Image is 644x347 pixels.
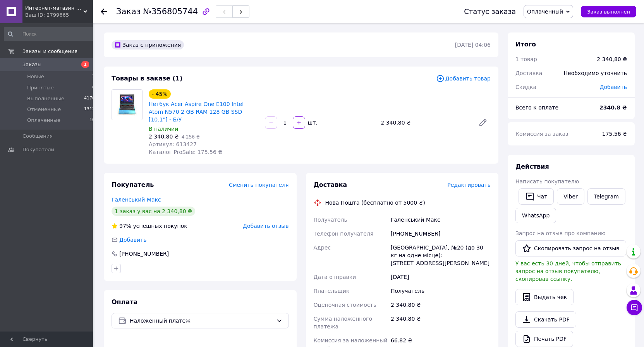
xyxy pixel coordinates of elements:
[389,213,492,227] div: Галенський Макс
[515,260,621,282] span: У вас есть 30 дней, чтобы отправить запрос на отзыв покупателю, скопировав ссылку.
[587,188,625,205] a: Telegram
[84,95,95,102] span: 4170
[149,141,197,147] span: Артикул: 613427
[84,106,95,113] span: 1312
[149,149,222,155] span: Каталог ProSale: 175.56 ₴
[515,331,573,347] a: Печать PDF
[112,75,182,82] span: Товары в заказе (1)
[27,73,44,80] span: Новые
[314,316,372,330] span: Сумма наложенного платежа
[627,300,642,315] button: Чат с покупателем
[182,134,200,140] span: 4 256 ₴
[597,55,627,63] div: 2 340,80 ₴
[81,61,89,68] span: 1
[149,126,178,132] span: В наличии
[92,73,95,80] span: 1
[229,182,289,188] span: Сменить покупателя
[527,9,563,15] span: Оплаченный
[314,274,356,280] span: Дата отправки
[112,93,142,116] img: Нетбук Acer Aspire One E100 Intel Atom N570 2 GB RAM 128 GB SSD [10.1"] - Б/У
[112,181,154,188] span: Покупатель
[515,230,606,236] span: Запрос на отзыв про компанию
[515,311,576,328] a: Скачать PDF
[600,84,627,90] span: Добавить
[519,188,554,205] button: Чат
[27,106,61,113] span: Отмененные
[389,241,492,270] div: [GEOGRAPHIC_DATA], №20 (до 30 кг на одне місце): [STREET_ADDRESS][PERSON_NAME]
[89,117,95,124] span: 10
[599,104,627,111] b: 2340.8 ₴
[112,197,161,203] a: Галенський Макс
[447,182,491,188] span: Редактировать
[389,312,492,333] div: 2 340.80 ₴
[27,117,60,124] span: Оплаченные
[22,48,77,55] span: Заказы и сообщения
[22,146,54,153] span: Покупатели
[389,227,492,241] div: [PHONE_NUMBER]
[515,289,574,305] button: Выдать чек
[149,89,171,99] div: - 45%
[515,131,568,137] span: Комиссия за заказ
[149,133,179,140] span: 2 340,80 ₴
[559,65,632,82] div: Необходимо уточнить
[389,270,492,284] div: [DATE]
[436,74,491,83] span: Добавить товар
[4,27,96,41] input: Поиск
[22,133,53,140] span: Сообщения
[475,115,491,130] a: Редактировать
[116,7,141,16] span: Заказ
[455,42,491,48] time: [DATE] 04:06
[112,222,187,230] div: успешных покупок
[243,223,289,229] span: Добавить отзыв
[557,188,584,205] a: Viber
[118,250,170,258] div: [PHONE_NUMBER]
[149,101,244,123] a: Нетбук Acer Aspire One E100 Intel Atom N570 2 GB RAM 128 GB SSD [10.1"] - Б/У
[112,298,137,306] span: Оплата
[389,298,492,312] div: 2 340.80 ₴
[314,244,331,251] span: Адрес
[25,5,83,12] span: Интернет-магазин DS-Port
[314,302,377,308] span: Оценочная стоимость
[25,12,93,19] div: Ваш ID: 2799665
[515,84,536,90] span: Скидка
[515,240,626,256] button: Скопировать запрос на отзыв
[130,316,273,325] span: Наложенный платеж
[112,207,195,216] div: 1 заказ у вас на 2 340,80 ₴
[587,9,630,15] span: Заказ выполнен
[515,104,558,111] span: Всего к оплате
[515,208,556,223] a: WhatsApp
[464,8,516,15] div: Статус заказа
[602,131,627,137] span: 175.56 ₴
[389,284,492,298] div: Получатель
[27,95,64,102] span: Выполненные
[314,217,347,223] span: Получатель
[515,178,579,185] span: Написать покупателю
[306,119,318,126] div: шт.
[119,237,146,243] span: Добавить
[581,6,636,17] button: Заказ выполнен
[515,163,549,170] span: Действия
[378,117,472,128] div: 2 340,80 ₴
[143,7,198,16] span: №356805744
[101,8,107,15] div: Вернуться назад
[515,56,537,62] span: 1 товар
[314,288,350,294] span: Плательщик
[92,84,95,91] span: 6
[112,40,184,50] div: Заказ с приложения
[27,84,54,91] span: Принятые
[314,231,374,237] span: Телефон получателя
[515,70,542,76] span: Доставка
[515,41,536,48] span: Итого
[323,199,427,207] div: Нова Пошта (бесплатно от 5000 ₴)
[314,181,347,188] span: Доставка
[119,223,131,229] span: 97%
[22,61,41,68] span: Заказы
